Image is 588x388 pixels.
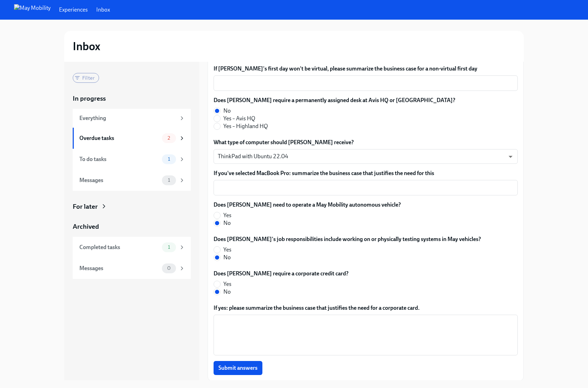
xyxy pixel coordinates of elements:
span: No [223,219,231,227]
a: Overdue tasks2 [73,128,191,149]
span: Yes – Highland HQ [223,122,268,130]
a: Completed tasks1 [73,237,191,258]
button: Submit answers [214,361,262,375]
label: What type of computer should [PERSON_NAME] receive? [214,139,518,146]
a: To do tasks1 [73,149,191,170]
a: Experiences [59,6,88,14]
span: Yes [223,246,231,254]
span: 0 [163,266,175,271]
a: Everything [73,109,191,128]
a: Archived [73,222,191,231]
a: In progress [73,94,191,103]
span: No [223,288,231,296]
div: Completed tasks [79,243,159,251]
a: Messages0 [73,258,191,279]
span: No [223,254,231,261]
div: To do tasks [79,155,159,163]
span: No [223,107,231,115]
a: Messages1 [73,170,191,191]
label: If [PERSON_NAME]'s first day won't be virtual, please summarize the business case for a non-virtu... [214,65,518,73]
span: Submit answers [218,364,257,372]
div: Everything [79,114,176,122]
span: 2 [163,135,174,141]
div: Overdue tasks [79,134,159,142]
label: Does [PERSON_NAME] require a corporate credit card? [214,270,348,277]
h2: Inbox [73,39,100,53]
div: For later [73,202,98,211]
a: For later [73,202,191,211]
span: 1 [164,156,174,162]
span: Yes – Avis HQ [223,115,255,122]
label: Does [PERSON_NAME] require a permanently assigned desk at Avis HQ or [GEOGRAPHIC_DATA]? [214,96,455,104]
img: May Mobility [14,4,51,15]
label: Does [PERSON_NAME]'s job responsibilities include working on or physically testing systems in May... [214,235,481,243]
label: If yes: please summarize the business case that justifies the need for a corporate card. [214,304,518,312]
a: Inbox [96,6,110,14]
div: ThinkPad with Ubuntu 22.04 [214,149,518,164]
span: Yes [223,212,231,219]
div: Messages [79,265,159,272]
label: Does [PERSON_NAME] need to operate a May Mobility autonomous vehicle? [214,201,401,209]
label: If you've selected MacBook Pro: summarize the business case that justifies the need for this [214,169,518,177]
span: 1 [164,245,174,250]
span: 1 [164,178,174,183]
div: Messages [79,176,159,184]
span: Yes [223,280,231,288]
